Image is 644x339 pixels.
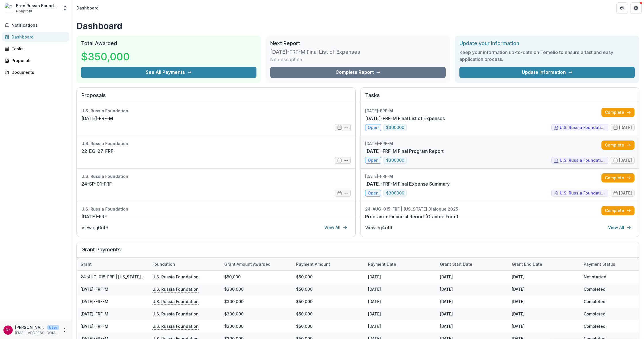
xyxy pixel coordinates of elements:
[459,49,635,63] h3: Keep your information up-to-date on Temelio to ensure a fast and easy application process.
[601,140,635,150] a: Complete
[152,311,199,317] p: U.S. Russia Foundation
[81,115,113,122] a: [DATE]-FRF-M
[601,206,635,215] a: Complete
[365,271,436,283] div: [DATE]
[605,223,635,232] a: View All
[80,324,108,329] a: [DATE]-FRF-M
[436,283,508,295] div: [DATE]
[11,23,67,28] span: Notifications
[221,261,274,267] div: Grant amount awarded
[508,320,580,332] div: [DATE]
[365,213,458,220] a: Program + Financial Report (Grantee Form)
[81,40,256,47] h2: Total Awarded
[16,9,32,14] span: Nonprofit
[508,283,580,295] div: [DATE]
[221,271,293,283] div: $50,000
[270,40,446,47] h2: Next Report
[293,261,333,267] div: Payment Amount
[365,115,445,122] a: [DATE]-FRF-M Final List of Expenses
[365,148,444,155] a: [DATE]-FRF-M Final Program Report
[365,283,436,295] div: [DATE]
[81,246,635,257] h2: Grant Payments
[436,295,508,308] div: [DATE]
[81,67,256,78] button: See All Payments
[436,258,508,270] div: Grant start date
[76,21,639,31] h1: Dashboard
[221,283,293,295] div: $300,000
[81,148,113,155] a: 22-EG-27-FRF
[630,2,642,14] button: Get Help
[508,271,580,283] div: [DATE]
[77,258,149,270] div: Grant
[293,295,365,308] div: $50,000
[77,261,95,267] div: Grant
[293,258,365,270] div: Payment Amount
[2,44,69,53] a: Tasks
[80,299,108,304] a: [DATE]-FRF-M
[270,56,302,63] p: No description
[149,258,221,270] div: Foundation
[76,5,99,11] div: Dashboard
[365,180,450,187] a: [DATE]-FRF-M Final Expense Summary
[15,330,59,336] p: [EMAIL_ADDRESS][DOMAIN_NAME]
[365,258,436,270] div: Payment date
[221,258,293,270] div: Grant amount awarded
[80,311,108,316] a: [DATE]-FRF-M
[61,2,69,14] button: Open entity switcher
[81,224,108,231] p: Viewing 6 of 6
[616,2,628,14] button: Partners
[149,261,179,267] div: Foundation
[61,327,68,334] button: More
[365,308,436,320] div: [DATE]
[365,92,635,103] h2: Tasks
[47,325,59,330] p: User
[74,4,101,12] nav: breadcrumb
[436,320,508,332] div: [DATE]
[436,261,476,267] div: Grant start date
[6,328,11,332] div: Natalia Arno <natalia.arno@4freerussia.org>
[580,261,619,267] div: Payment status
[2,68,69,77] a: Documents
[15,324,45,330] p: [PERSON_NAME] <[PERSON_NAME][EMAIL_ADDRESS][PERSON_NAME][DOMAIN_NAME]>
[293,283,365,295] div: $50,000
[2,21,69,30] button: Notifications
[80,287,108,292] a: [DATE]-FRF-M
[270,67,446,78] a: Complete Report
[81,49,130,64] h3: $350,000
[365,261,400,267] div: Payment date
[11,34,65,40] div: Dashboard
[508,295,580,308] div: [DATE]
[508,261,546,267] div: Grant end date
[152,286,199,292] p: U.S. Russia Foundation
[81,180,112,187] a: 24-SP-01-FRF
[508,258,580,270] div: Grant end date
[508,308,580,320] div: [DATE]
[436,271,508,283] div: [DATE]
[365,320,436,332] div: [DATE]
[81,92,351,103] h2: Proposals
[152,273,199,280] p: U.S. Russia Foundation
[152,323,199,329] p: U.S. Russia Foundation
[11,69,65,75] div: Documents
[11,57,65,63] div: Proposals
[221,320,293,332] div: $300,000
[459,67,635,78] a: Update Information
[321,223,351,232] a: View All
[221,295,293,308] div: $300,000
[80,274,171,279] a: 24-AUG-015-FRF | [US_STATE] Dialogue 2025
[221,308,293,320] div: $300,000
[16,3,59,9] div: Free Russia Foundation
[365,295,436,308] div: [DATE]
[436,308,508,320] div: [DATE]
[2,56,69,65] a: Proposals
[293,320,365,332] div: $50,000
[5,3,14,13] img: Free Russia Foundation
[293,308,365,320] div: $50,000
[601,108,635,117] a: Complete
[601,173,635,182] a: Complete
